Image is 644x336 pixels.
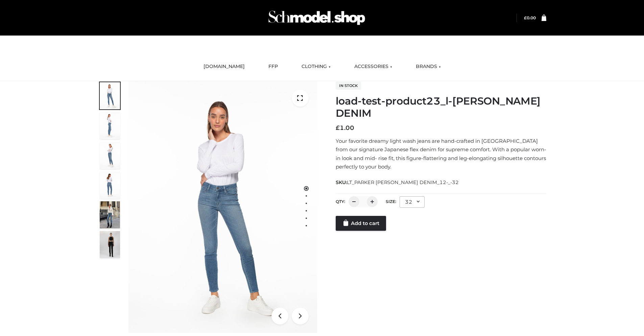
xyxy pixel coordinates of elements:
[336,199,345,204] label: QTY:
[411,59,446,74] a: BRANDS
[336,216,386,231] a: Add to cart
[336,95,546,119] h1: load-test-product23_l-[PERSON_NAME] DENIM
[400,196,425,208] div: 32
[100,172,120,199] img: 2001KLX-Ava-skinny-cove-2-scaled_32c0e67e-5e94-449c-a916-4c02a8c03427.jpg
[100,112,120,139] img: 2001KLX-Ava-skinny-cove-4-scaled_4636a833-082b-4702-abec-fd5bf279c4fc.jpg
[336,124,354,132] bdi: 1.00
[296,59,336,74] a: CLOTHING
[386,199,396,204] label: Size:
[336,137,546,171] p: Your favorite dreamy light wash jeans are hand-crafted in [GEOGRAPHIC_DATA] from our signature Ja...
[349,59,397,74] a: ACCESSORIES
[336,178,459,186] span: SKU:
[100,142,120,169] img: 2001KLX-Ava-skinny-cove-3-scaled_eb6bf915-b6b9-448f-8c6c-8cabb27fd4b2.jpg
[336,124,340,132] span: £
[524,15,536,20] bdi: 0.00
[266,4,367,31] img: Schmodel Admin 964
[336,82,361,90] span: In stock
[198,59,250,74] a: [DOMAIN_NAME]
[347,179,459,185] span: LT_PARKER [PERSON_NAME] DENIM_12-_-32
[100,82,120,109] img: 2001KLX-Ava-skinny-cove-1-scaled_9b141654-9513-48e5-b76c-3dc7db129200.jpg
[128,81,317,333] img: 2001KLX-Ava-skinny-cove-1-scaled_9b141654-9513-48e5-b76c-3dc7db129200
[100,201,120,228] img: Bowery-Skinny_Cove-1.jpg
[524,15,536,20] a: £0.00
[100,231,120,258] img: 49df5f96394c49d8b5cbdcda3511328a.HD-1080p-2.5Mbps-49301101_thumbnail.jpg
[263,59,283,74] a: FFP
[524,15,527,20] span: £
